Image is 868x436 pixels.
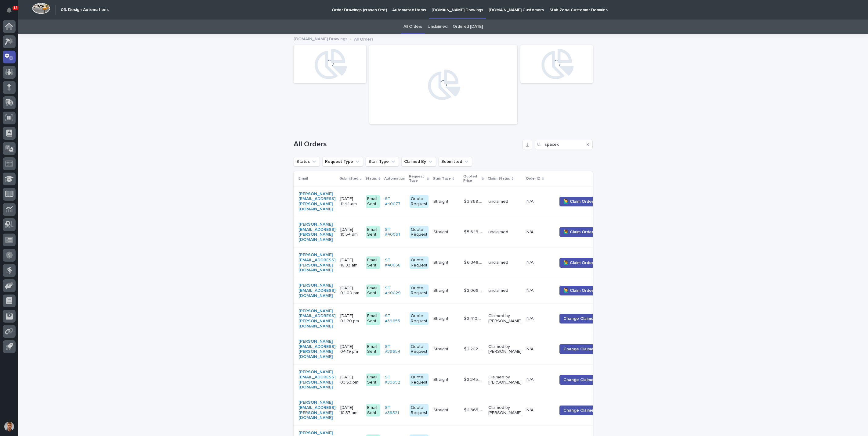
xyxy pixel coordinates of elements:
input: Search [535,140,593,149]
a: ST #39652 [385,375,405,385]
p: Status [365,175,377,182]
a: Unclaimed [428,20,447,34]
tr: [PERSON_NAME][EMAIL_ADDRESS][PERSON_NAME][DOMAIN_NAME] [DATE] 10:33 amEmail SentST #40058 Quote R... [294,247,609,278]
a: ST #40029 [385,286,405,296]
tr: [PERSON_NAME][EMAIL_ADDRESS][PERSON_NAME][DOMAIN_NAME] [DATE] 10:54 amEmail SentST #40061 Quote R... [294,217,609,247]
p: unclaimed [488,260,522,265]
button: Status [294,157,320,166]
a: ST #39655 [385,313,405,324]
div: Notifications13 [8,7,16,17]
p: Quoted Price [463,173,481,184]
tr: [PERSON_NAME][EMAIL_ADDRESS][PERSON_NAME][DOMAIN_NAME] [DATE] 04:20 pmEmail SentST #39655 Quote R... [294,303,609,334]
p: Claimed by [PERSON_NAME] [488,313,522,324]
p: Straight [433,287,450,293]
p: Claimed by [PERSON_NAME] [488,344,522,355]
button: Change Claimer [559,375,599,385]
p: Order ID [526,175,541,182]
p: Submitted [340,175,358,182]
p: N/A [526,406,535,413]
span: 🙋‍♂️ Claim Order [563,260,593,266]
a: ST #39321 [385,405,405,416]
div: Quote Request [410,226,429,239]
p: [DATE] 10:54 am [340,227,361,238]
span: Change Claimer [563,316,595,322]
p: $ 2,410.00 [464,315,485,321]
div: Email Sent [366,256,380,269]
p: $ 6,348.00 [464,259,485,265]
p: Automation [384,175,405,182]
a: ST #40058 [385,258,405,268]
button: Submitted [439,157,472,166]
p: Email [298,175,308,182]
a: [PERSON_NAME][EMAIL_ADDRESS][PERSON_NAME][DOMAIN_NAME] [298,339,335,359]
div: Email Sent [366,404,380,417]
button: Request Type [322,157,363,166]
h2: 03. Design Automations [61,7,109,13]
button: Change Claimer [559,344,599,354]
div: Email Sent [366,195,380,208]
p: [DATE] 04:19 pm [340,344,361,355]
a: [PERSON_NAME][EMAIL_ADDRESS][PERSON_NAME][DOMAIN_NAME] [298,252,335,273]
a: [PERSON_NAME][EMAIL_ADDRESS][PERSON_NAME][DOMAIN_NAME] [298,309,335,329]
p: Stair Type [433,175,451,182]
p: N/A [526,345,535,352]
div: Quote Request [410,404,429,417]
p: $ 5,643.00 [464,228,485,235]
div: Email Sent [366,373,380,386]
p: Straight [433,259,450,265]
button: users-avatar [3,420,16,433]
p: unclaimed [488,230,522,235]
p: unclaimed [488,288,522,293]
a: [PERSON_NAME][EMAIL_ADDRESS][DOMAIN_NAME] [298,283,335,298]
button: 🙋‍♂️ Claim Order [559,227,597,237]
a: Ordered [DATE] [453,20,483,34]
span: 🙋‍♂️ Claim Order [563,229,593,235]
div: Email Sent [366,284,380,297]
p: Claimed by [PERSON_NAME] [488,375,522,385]
a: ST #40077 [385,196,405,207]
p: $ 2,345.00 [464,376,485,382]
p: N/A [526,228,535,235]
button: 🙋‍♂️ Claim Order [559,258,597,268]
tr: [PERSON_NAME][EMAIL_ADDRESS][PERSON_NAME][DOMAIN_NAME] [DATE] 11:44 amEmail SentST #40077 Quote R... [294,186,609,217]
p: N/A [526,315,535,321]
div: Email Sent [366,312,380,325]
a: [PERSON_NAME][EMAIL_ADDRESS][PERSON_NAME][DOMAIN_NAME] [298,400,335,420]
button: Change Claimer [559,314,599,323]
p: N/A [526,376,535,382]
tr: [PERSON_NAME][EMAIL_ADDRESS][DOMAIN_NAME] [DATE] 04:00 pmEmail SentST #40029 Quote RequestStraigh... [294,278,609,303]
a: ST #39654 [385,344,405,355]
p: [DATE] 04:20 pm [340,313,361,324]
p: Straight [433,198,450,204]
p: 13 [13,6,17,10]
span: Change Claimer [563,407,595,413]
tr: [PERSON_NAME][EMAIL_ADDRESS][PERSON_NAME][DOMAIN_NAME] [DATE] 10:37 amEmail SentST #39321 Quote R... [294,395,609,426]
span: 🙋‍♂️ Claim Order [563,288,593,294]
p: N/A [526,287,535,293]
p: [DATE] 03:53 pm [340,375,361,385]
h1: All Orders [294,140,520,149]
div: Email Sent [366,226,380,239]
p: N/A [526,259,535,265]
span: 🙋‍♂️ Claim Order [563,198,593,205]
p: Request Type [409,173,426,184]
p: Straight [433,228,450,235]
p: [DATE] 11:44 am [340,196,361,207]
div: Quote Request [410,256,429,269]
div: Quote Request [410,373,429,386]
p: All Orders [354,35,374,42]
a: [PERSON_NAME][EMAIL_ADDRESS][PERSON_NAME][DOMAIN_NAME] [298,222,335,242]
p: Claimed by [PERSON_NAME] [488,405,522,416]
p: $ 4,365.00 [464,406,485,413]
div: Quote Request [410,195,429,208]
p: Straight [433,345,450,352]
span: Change Claimer [563,377,595,383]
div: Quote Request [410,343,429,356]
p: Straight [433,315,450,321]
p: $ 2,202.00 [464,345,485,352]
img: Workspace Logo [32,3,50,14]
div: Email Sent [366,343,380,356]
button: Notifications [3,4,16,16]
p: $ 3,869.00 [464,198,485,204]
